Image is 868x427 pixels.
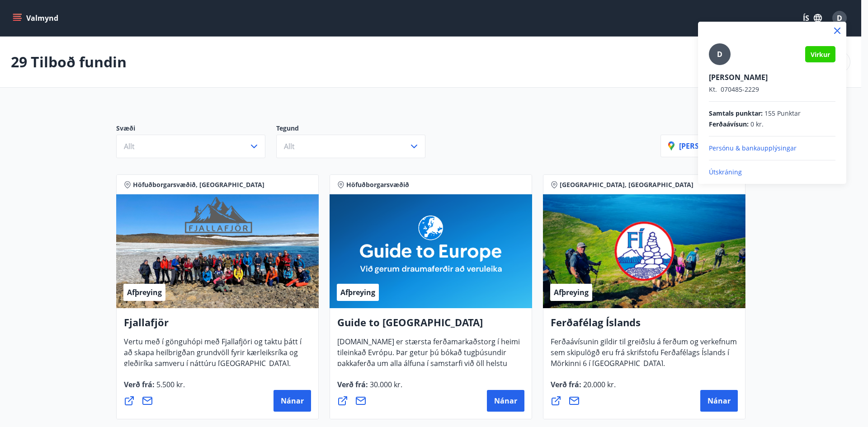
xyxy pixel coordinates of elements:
[709,144,835,153] p: Persónu & bankaupplýsingar
[709,72,835,82] p: [PERSON_NAME]
[764,109,801,118] span: 155 Punktar
[709,168,835,177] p: Útskráning
[811,50,830,59] span: Virkur
[709,109,763,118] span: Samtals punktar :
[709,120,749,129] span: Ferðaávísun :
[709,85,835,94] p: 070485-2229
[717,49,722,59] span: D
[709,85,717,94] span: Kt.
[750,120,764,129] span: 0 kr.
